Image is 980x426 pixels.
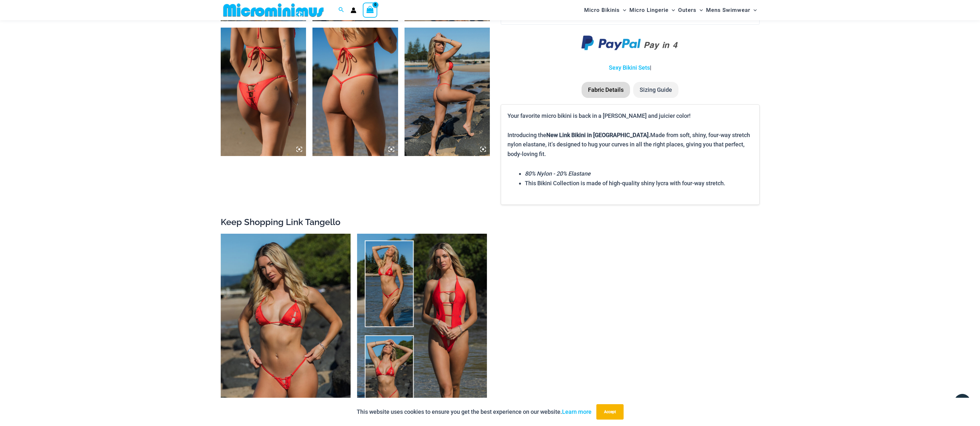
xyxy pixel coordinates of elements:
span: Micro Lingerie [629,2,669,18]
h2: Keep Shopping Link Tangello [221,216,760,228]
span: Menu Toggle [696,2,703,18]
a: Search icon link [338,6,344,14]
a: OutersMenu ToggleMenu Toggle [677,2,704,18]
span: Menu Toggle [669,2,675,18]
img: Link Tangello 2031 Cheeky [221,28,306,156]
em: 80% Nylon - 20% Elastane [525,170,591,177]
button: Accept [596,404,624,420]
b: New Link Bikini in [GEOGRAPHIC_DATA]. [546,132,650,138]
img: MM SHOP LOGO FLAT [221,3,326,17]
a: View Shopping Cart, empty [363,3,378,17]
p: Your favorite micro bikini is back in a [PERSON_NAME] and juicier color! Introducing the Made fro... [507,111,753,159]
span: Menu Toggle [620,2,626,18]
p: This website uses cookies to ensure you get the best experience on our website. [357,407,592,417]
li: Fabric Details [582,82,630,98]
img: Link Tangello 4580 Micro [312,28,398,156]
span: Mens Swimwear [706,2,750,18]
p: | [501,63,759,73]
span: Outers [678,2,696,18]
nav: Site Navigation [582,1,760,19]
a: Micro LingerieMenu ToggleMenu Toggle [628,2,677,18]
a: Mens SwimwearMenu ToggleMenu Toggle [704,2,758,18]
a: Sexy Bikini Sets [609,64,650,71]
img: Link Tangello 3070 Tri Top 4580 Micro [405,28,490,156]
span: Menu Toggle [750,2,757,18]
a: Learn more [562,408,592,415]
li: This Bikini Collection is made of high-quality shiny lycra with four-way stretch. [525,178,753,188]
span: Micro Bikinis [584,2,620,18]
a: Micro BikinisMenu ToggleMenu Toggle [583,2,628,18]
a: Account icon link [351,7,356,13]
li: Sizing Guide [633,82,678,98]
